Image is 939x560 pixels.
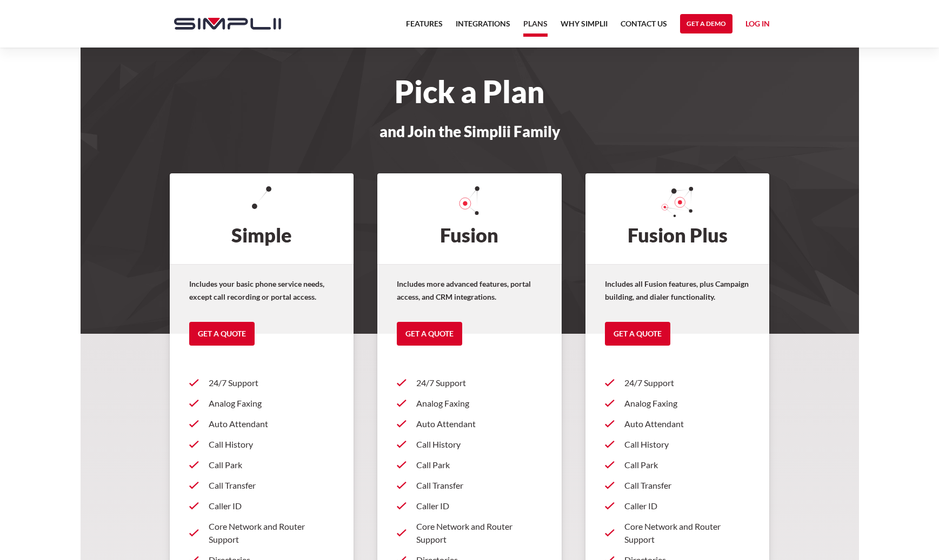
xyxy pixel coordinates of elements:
[189,516,335,550] a: Core Network and Router Support
[189,393,335,414] a: Analog Faxing
[163,80,776,104] h1: Pick a Plan
[624,417,750,430] p: Auto Attendant
[523,17,548,37] a: Plans
[209,397,335,410] p: Analog Faxing
[189,434,335,455] a: Call History
[605,414,750,434] a: Auto Attendant
[174,18,281,30] img: Simplii
[416,438,542,451] p: Call History
[624,397,750,410] p: Analog Faxing
[397,322,462,346] a: Get a Quote
[170,173,354,264] h2: Simple
[621,17,667,37] a: Contact US
[456,17,510,37] a: Integrations
[561,17,608,37] a: Why Simplii
[189,496,335,516] a: Caller ID
[397,373,542,393] a: 24/7 Support
[745,17,770,33] a: Log in
[163,123,776,139] h3: and Join the Simplii Family
[605,516,750,550] a: Core Network and Router Support
[189,322,255,346] a: Get a Quote
[189,414,335,434] a: Auto Attendant
[416,397,542,410] p: Analog Faxing
[209,479,335,492] p: Call Transfer
[605,393,750,414] a: Analog Faxing
[624,500,750,512] p: Caller ID
[605,455,750,475] a: Call Park
[624,376,750,389] p: 24/7 Support
[416,479,542,492] p: Call Transfer
[397,455,542,475] a: Call Park
[397,393,542,414] a: Analog Faxing
[209,520,335,546] p: Core Network and Router Support
[397,475,542,496] a: Call Transfer
[377,173,562,264] h2: Fusion
[397,434,542,455] a: Call History
[605,322,670,346] a: Get a Quote
[416,458,542,471] p: Call Park
[605,496,750,516] a: Caller ID
[189,278,335,303] p: Includes your basic phone service needs, except call recording or portal access.
[585,173,770,264] h2: Fusion Plus
[209,458,335,471] p: Call Park
[605,279,749,301] strong: Includes all Fusion features, plus Campaign building, and dialer functionality.
[624,520,750,546] p: Core Network and Router Support
[416,376,542,389] p: 24/7 Support
[209,500,335,512] p: Caller ID
[605,373,750,393] a: 24/7 Support
[189,373,335,393] a: 24/7 Support
[209,376,335,389] p: 24/7 Support
[624,458,750,471] p: Call Park
[397,279,531,301] strong: Includes more advanced features, portal access, and CRM integrations.
[605,434,750,455] a: Call History
[605,475,750,496] a: Call Transfer
[209,438,335,451] p: Call History
[397,516,542,550] a: Core Network and Router Support
[209,417,335,430] p: Auto Attendant
[680,14,732,33] a: Get a Demo
[624,438,750,451] p: Call History
[406,17,443,37] a: Features
[397,414,542,434] a: Auto Attendant
[624,479,750,492] p: Call Transfer
[416,500,542,512] p: Caller ID
[416,417,542,430] p: Auto Attendant
[416,520,542,546] p: Core Network and Router Support
[189,455,335,475] a: Call Park
[189,475,335,496] a: Call Transfer
[397,496,542,516] a: Caller ID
